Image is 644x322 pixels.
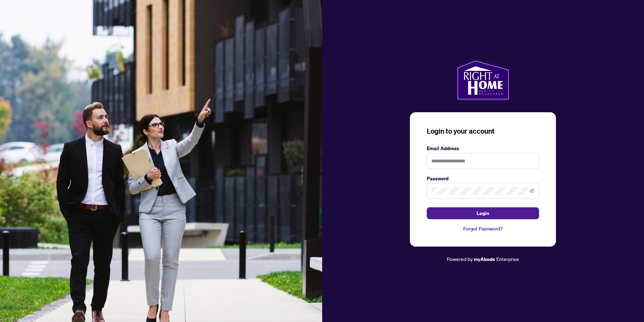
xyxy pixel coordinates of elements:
[496,256,519,262] span: Enterprise
[477,208,489,219] span: Login
[427,126,539,136] h3: Login to your account
[530,188,535,193] span: eye-invisible
[427,175,539,182] label: Password
[427,225,539,233] a: Forgot Password?
[427,145,539,152] label: Email Address
[427,207,539,219] button: Login
[456,59,510,101] img: ma-logo
[474,255,495,263] a: myAbode
[447,256,473,262] span: Powered by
